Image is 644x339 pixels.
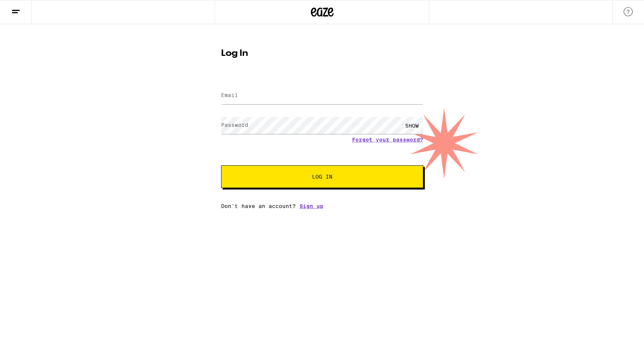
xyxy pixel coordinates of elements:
[401,117,423,134] div: SHOW
[221,49,423,58] h1: Log In
[221,87,423,104] input: Email
[352,137,423,143] a: Forgot your password?
[221,203,423,209] div: Don't have an account?
[221,165,423,188] button: Log In
[221,122,248,128] label: Password
[300,203,323,209] a: Sign up
[312,174,332,179] span: Log In
[221,92,238,98] label: Email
